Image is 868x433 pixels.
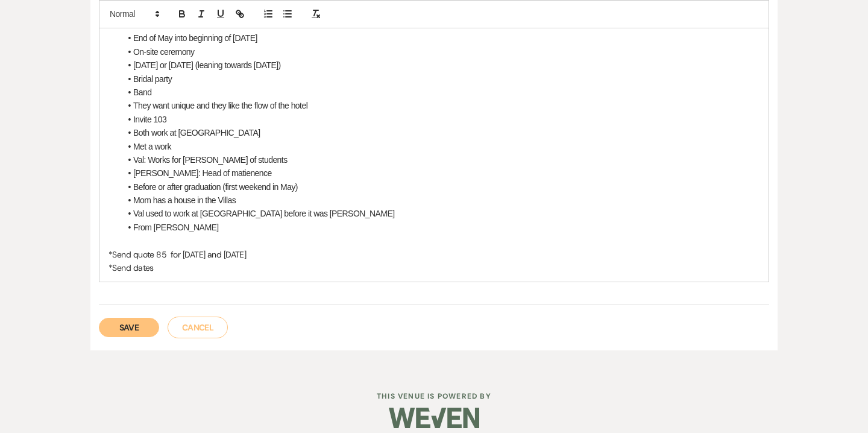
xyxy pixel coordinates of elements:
[121,31,759,45] li: End of May into beginning of [DATE]
[121,153,759,166] li: Val: Works for [PERSON_NAME] of students
[99,318,159,337] button: Save
[121,166,759,180] li: [PERSON_NAME]: Head of matienence
[108,248,759,261] p: *Send quote 85 for [DATE] and [DATE]
[121,113,759,126] li: Invite 103
[168,317,228,338] button: Cancel
[108,261,759,274] p: *Send dates
[121,221,759,234] li: From [PERSON_NAME]
[121,126,759,139] li: Both work at [GEOGRAPHIC_DATA]
[121,99,759,112] li: They want unique and they like the flow of the hotel
[121,58,759,72] li: [DATE] or [DATE] (leaning towards [DATE])
[121,86,759,99] li: Band
[121,45,759,58] li: On-site ceremony
[121,194,759,207] li: Mom has a house in the Villas
[121,140,759,153] li: Met a work
[121,180,759,194] li: Before or after graduation (first weekend in May)
[121,72,759,86] li: Bridal party
[121,207,759,220] li: Val used to work at [GEOGRAPHIC_DATA] before it was [PERSON_NAME]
